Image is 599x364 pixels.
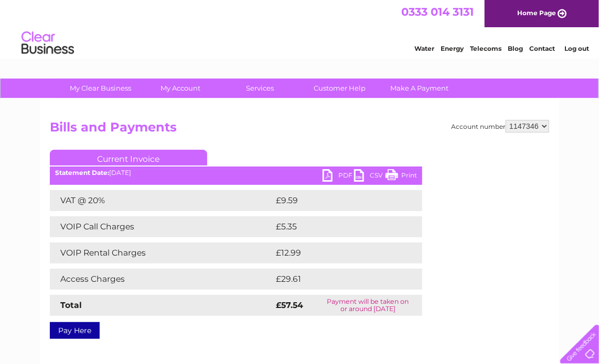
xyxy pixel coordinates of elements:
[58,79,144,98] a: My Clear Business
[52,6,548,51] div: Clear Business is a trading name of Verastar Limited (registered in [GEOGRAPHIC_DATA] No. 3667643...
[323,169,354,184] a: PDF
[60,300,82,310] strong: Total
[21,27,74,59] img: logo.png
[297,79,383,98] a: Customer Help
[564,45,589,52] a: Log out
[401,5,474,18] a: 0333 014 3131
[273,190,398,211] td: £9.59
[50,169,422,177] div: [DATE]
[451,120,549,133] div: Account number
[508,45,523,52] a: Blog
[217,79,304,98] a: Services
[50,322,100,339] a: Pay Here
[276,300,303,310] strong: £57.54
[529,45,555,52] a: Contact
[386,169,417,184] a: Print
[273,216,398,237] td: £5.35
[50,269,273,290] td: Access Charges
[50,150,207,166] a: Current Invoice
[441,45,464,52] a: Energy
[273,269,400,290] td: £29.61
[50,120,549,140] h2: Bills and Payments
[137,79,224,98] a: My Account
[50,216,273,237] td: VOIP Call Charges
[354,169,386,184] a: CSV
[50,190,273,211] td: VAT @ 20%
[273,242,400,263] td: £12.99
[377,79,463,98] a: Make A Payment
[50,242,273,263] td: VOIP Rental Charges
[470,45,501,52] a: Telecoms
[414,45,434,52] a: Water
[314,295,422,316] td: Payment will be taken on or around [DATE]
[55,169,109,177] b: Statement Date:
